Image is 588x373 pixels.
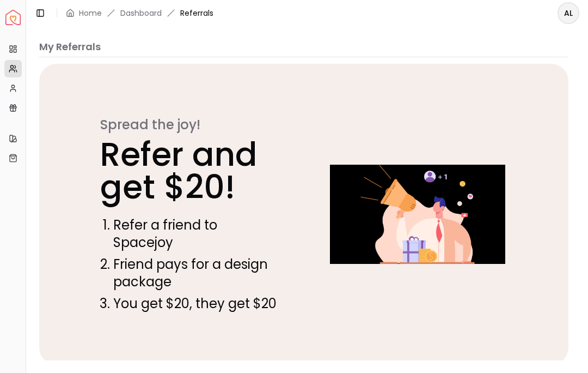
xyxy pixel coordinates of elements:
[113,256,280,291] li: Friend pays for a design package
[66,8,213,19] nav: breadcrumb
[5,10,21,25] img: Spacejoy Logo
[79,8,102,19] a: Home
[100,116,280,134] p: Spread the joy!
[5,10,21,25] a: Spacejoy
[559,3,578,23] span: AL
[558,2,579,24] button: AL
[100,138,280,203] p: Refer and get $20!
[120,8,162,19] a: Dashboard
[39,39,568,55] p: My Referrals
[113,216,280,251] li: Refer a friend to Spacejoy
[113,295,280,312] li: You get $20, they get $20
[310,165,525,264] img: Referral callout
[180,8,213,19] span: Referrals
